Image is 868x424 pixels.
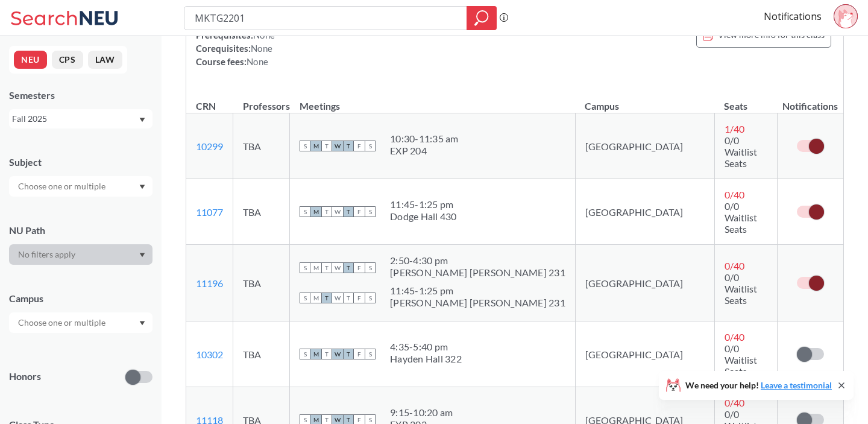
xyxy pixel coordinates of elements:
span: W [332,349,343,359]
span: S [300,349,310,359]
th: Campus [575,87,714,113]
span: S [365,206,376,217]
span: T [343,262,354,273]
span: 1 / 40 [725,123,744,134]
td: TBA [233,245,290,321]
button: CPS [52,51,83,69]
span: 0/0 Waitlist Seats [725,134,757,169]
div: 11:45 - 1:25 pm [390,285,565,297]
th: Seats [714,87,777,113]
span: S [365,293,376,303]
p: Honors [9,370,41,384]
span: None [247,56,268,67]
a: Leave a testimonial [761,380,832,390]
div: CRN [196,100,216,113]
td: [GEOGRAPHIC_DATA] [575,245,714,321]
svg: magnifying glass [474,10,489,27]
div: 4:35 - 5:40 pm [390,341,462,353]
input: Class, professor, course number, "phrase" [193,8,458,28]
div: EXP 204 [390,145,459,157]
span: S [300,206,310,217]
a: Notifications [764,10,822,23]
span: F [354,349,365,359]
span: None [251,43,272,54]
a: 11077 [196,206,223,218]
div: Subject [9,156,153,169]
span: F [354,206,365,217]
div: magnifying glass [467,6,497,30]
span: F [354,293,365,303]
span: 0/0 Waitlist Seats [725,343,757,377]
span: S [365,349,376,359]
div: Campus [9,292,153,305]
th: Professors [233,87,290,113]
th: Notifications [778,87,843,113]
td: [GEOGRAPHIC_DATA] [575,321,714,387]
div: NU Path [9,224,153,237]
span: S [365,141,376,151]
span: S [300,262,310,273]
span: W [332,293,343,303]
span: T [343,141,354,151]
td: TBA [233,321,290,387]
span: T [321,141,332,151]
td: TBA [233,113,290,179]
div: Semesters [9,89,153,102]
input: Choose one or multiple [12,179,113,194]
span: T [343,206,354,217]
div: Hayden Hall 322 [390,353,462,365]
svg: Dropdown arrow [139,118,145,122]
svg: Dropdown arrow [139,253,145,258]
span: S [300,293,310,303]
div: [PERSON_NAME] [PERSON_NAME] 231 [390,267,565,279]
div: NUPaths: Prerequisites: Corequisites: Course fees: [196,15,275,68]
div: 2:50 - 4:30 pm [390,255,565,267]
span: S [365,262,376,273]
span: F [354,262,365,273]
svg: Dropdown arrow [139,321,145,326]
a: 11196 [196,277,223,289]
span: M [310,206,321,217]
div: Dodge Hall 430 [390,210,457,223]
span: W [332,206,343,217]
span: M [310,262,321,273]
span: 0/0 Waitlist Seats [725,200,757,235]
span: T [321,349,332,359]
span: M [310,141,321,151]
span: 0/0 Waitlist Seats [725,271,757,306]
button: LAW [88,51,122,69]
button: NEU [14,51,47,69]
span: T [343,293,354,303]
div: 11:45 - 1:25 pm [390,198,457,210]
span: S [300,141,310,151]
span: We need your help! [685,381,832,390]
div: [PERSON_NAME] [PERSON_NAME] 231 [390,297,565,309]
span: W [332,141,343,151]
span: F [354,141,365,151]
span: M [310,349,321,359]
div: 10:30 - 11:35 am [390,133,459,145]
div: Fall 2025 [12,112,138,125]
div: 9:15 - 10:20 am [390,407,453,419]
th: Meetings [290,87,576,113]
span: T [321,206,332,217]
span: W [332,262,343,273]
input: Choose one or multiple [12,315,113,330]
td: [GEOGRAPHIC_DATA] [575,113,714,179]
td: [GEOGRAPHIC_DATA] [575,179,714,245]
span: 0 / 40 [725,397,744,408]
div: Dropdown arrow [9,312,153,333]
svg: Dropdown arrow [139,185,145,189]
span: T [321,293,332,303]
span: M [310,293,321,303]
div: Dropdown arrow [9,244,153,265]
div: Dropdown arrow [9,176,153,197]
span: T [343,349,354,359]
span: 0 / 40 [725,189,744,200]
a: 10299 [196,141,223,152]
span: 0 / 40 [725,260,744,271]
span: 0 / 40 [725,331,744,343]
a: 10302 [196,349,223,360]
td: TBA [233,179,290,245]
div: Fall 2025Dropdown arrow [9,109,153,128]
